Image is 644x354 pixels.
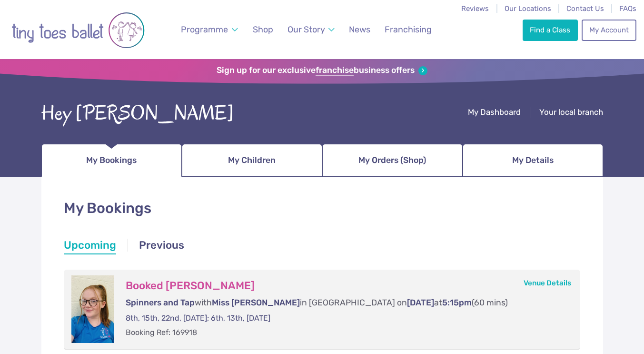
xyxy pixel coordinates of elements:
h1: My Bookings [64,198,581,219]
span: Franchising [385,24,432,34]
a: FAQs [619,4,636,13]
a: Reviews [461,4,489,13]
a: My Details [463,144,603,177]
span: Your local branch [539,107,603,117]
a: Shop [248,19,277,40]
span: [DATE] [407,298,434,307]
span: My Bookings [86,152,137,169]
img: tiny toes ballet [11,6,145,54]
span: Our Story [287,24,325,34]
h3: Booked [PERSON_NAME] [126,279,562,293]
a: Our Story [283,19,339,40]
a: My Children [182,144,322,177]
a: Venue Details [524,279,571,287]
span: Miss [PERSON_NAME] [212,298,300,307]
a: Previous [139,238,184,255]
span: Shop [253,24,273,34]
a: Our Locations [505,4,551,13]
a: My Orders (Shop) [322,144,463,177]
div: Hey [PERSON_NAME] [41,99,234,128]
a: Franchising [380,19,436,40]
a: My Account [582,20,636,40]
a: Contact Us [566,4,604,13]
a: Sign up for our exclusivefranchisebusiness offers [217,65,427,76]
span: Spinners and Tap [126,298,195,307]
strong: franchise [316,65,354,76]
span: Programme [181,24,228,34]
span: News [349,24,370,34]
p: 8th, 15th, 22nd, [DATE]; 6th, 13th, [DATE] [126,313,562,324]
span: My Details [512,152,554,169]
p: with in [GEOGRAPHIC_DATA] on at (60 mins) [126,297,562,309]
span: 5:15pm [442,298,472,307]
span: My Orders (Shop) [358,152,426,169]
a: Your local branch [539,107,603,119]
a: News [345,19,375,40]
a: My Bookings [41,144,182,177]
span: My Children [228,152,276,169]
p: Booking Ref: 169918 [126,327,562,338]
span: My Dashboard [468,107,521,117]
a: Programme [177,19,242,40]
a: My Dashboard [468,107,521,119]
a: Find a Class [523,20,578,40]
